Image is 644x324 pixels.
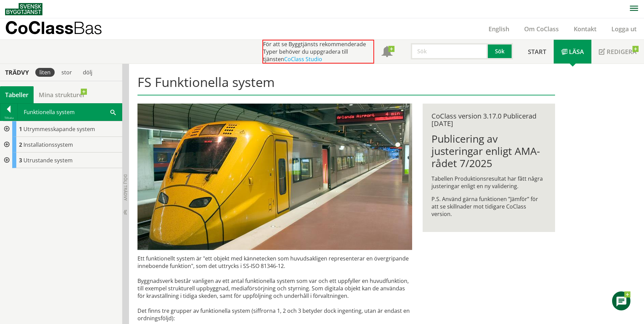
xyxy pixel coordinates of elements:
div: Tillbaka [0,115,17,121]
img: Svensk Byggtjänst [5,3,42,15]
p: CoClass [5,24,102,32]
p: Tabellen Produktionsresultat har fått några justeringar enligt en ny validering. [431,175,546,190]
span: Sök i tabellen [110,108,116,115]
span: Notifikationer [382,47,392,58]
a: Start [520,40,554,64]
span: Läsa [569,48,584,56]
div: liten [35,68,55,77]
span: 2 [19,141,22,148]
span: Utrustande system [23,157,73,164]
h1: FS Funktionella system [137,74,555,95]
span: Bas [73,18,102,38]
a: Kontakt [566,25,604,33]
a: English [481,25,517,33]
div: stor [57,68,76,77]
a: Om CoClass [517,25,566,33]
div: För att se Byggtjänsts rekommenderade Typer behöver du uppgradera till tjänsten [262,40,374,64]
span: Redigera [607,48,637,56]
span: Utrymmesskapande system [23,125,95,133]
button: Sök [488,43,513,59]
a: Logga ut [604,25,644,33]
div: CoClass version 3.17.0 Publicerad [DATE] [431,112,546,127]
span: Installationssystem [23,141,73,148]
a: Läsa [554,40,591,64]
a: CoClass Studio [284,55,322,63]
div: Trädvy [1,69,33,76]
a: Mina strukturer [34,86,90,103]
p: P.S. Använd gärna funktionen ”Jämför” för att se skillnader mot tidigare CoClass version. [431,195,546,218]
span: Start [528,48,546,56]
div: Funktionella system [18,104,122,121]
h1: Publicering av justeringar enligt AMA-rådet 7/2025 [431,133,546,169]
div: dölj [79,68,96,77]
span: 1 [19,125,22,133]
img: arlanda-express-2.jpg [137,104,412,250]
input: Sök [411,43,488,59]
a: CoClassBas [5,18,117,39]
span: Dölj trädvy [123,174,128,201]
a: Redigera [591,40,644,64]
span: 3 [19,157,22,164]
